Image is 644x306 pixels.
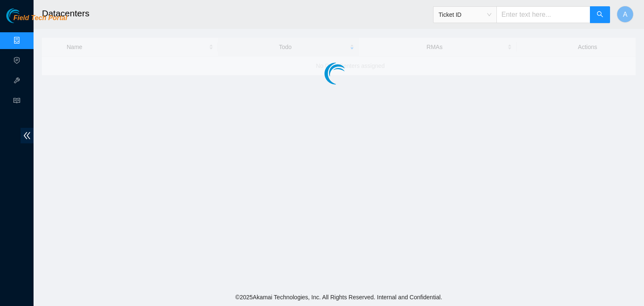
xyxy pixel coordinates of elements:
[617,6,634,23] button: A
[623,9,628,20] span: A
[6,8,42,23] img: Akamai Technologies
[496,6,590,23] input: Enter text here...
[34,288,644,306] footer: © 2025 Akamai Technologies, Inc. All Rights Reserved. Internal and Confidential.
[597,11,603,19] span: search
[590,6,610,23] button: search
[13,14,67,22] span: Field Tech Portal
[13,93,20,110] span: read
[6,15,67,26] a: Akamai TechnologiesField Tech Portal
[439,8,491,21] span: Ticket ID
[21,128,34,143] span: double-left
